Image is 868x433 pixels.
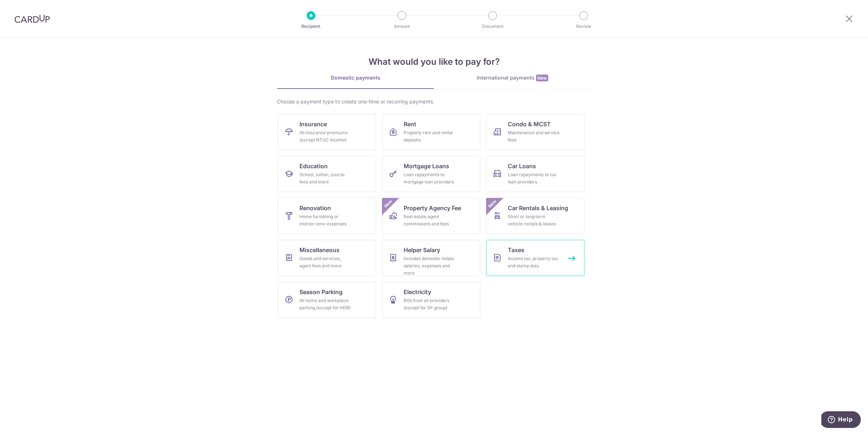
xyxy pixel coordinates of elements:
[404,162,449,170] span: Mortgage Loans
[299,171,352,186] div: School, tuition, course fees and more
[404,120,416,128] span: Rent
[508,171,560,186] div: Loan repayments to car loan providers
[508,255,560,269] div: Income tax, property tax and stamp duty
[404,288,431,296] span: Electricity
[277,98,591,105] div: Choose a payment type to create one-time or recurring payments.
[382,114,480,150] a: RentProperty rent and rental deposits
[284,23,338,30] p: Recipient
[404,246,440,254] span: Helper Salary
[404,171,456,186] div: Loan repayments to mortgage loan providers
[486,156,584,192] a: Car LoansLoan repayments to car loan providers
[434,74,591,82] div: International payments
[299,162,328,170] span: Education
[404,204,461,212] span: Property Agency Fee
[17,5,31,12] span: Help
[508,213,560,228] div: Short or long‑term vehicle rentals & leases
[299,246,340,254] span: Miscellaneous
[404,213,456,228] div: Real estate agent commissions and fees
[508,129,560,144] div: Maintenance and service fees
[278,282,376,318] a: Season ParkingAll home and workplace parking (except for HDB)
[486,114,584,150] a: Condo & MCSTMaintenance and service fees
[299,204,331,212] span: Renovation
[299,255,352,269] div: Goods and services, agent fees and more
[508,120,551,128] span: Condo & MCST
[375,23,429,30] p: Amount
[299,129,352,144] div: All insurance premiums (except NTUC Income)
[277,74,434,81] div: Domestic payments
[557,23,610,30] p: Review
[536,75,548,81] span: New
[404,255,456,277] div: Includes domestic helper salaries, expenses and more
[486,198,498,210] span: New
[299,213,352,228] div: Home furnishing or interior reno-expenses
[278,114,376,150] a: InsuranceAll insurance premiums (except NTUC Income)
[278,240,376,276] a: MiscellaneousGoods and services, agent fees and more
[299,297,352,311] div: All home and workplace parking (except for HDB)
[486,240,584,276] a: TaxesIncome tax, property tax and stamp duty
[404,129,456,144] div: Property rent and rental deposits
[382,198,394,210] span: New
[486,198,584,234] a: Car Rentals & LeasingShort or long‑term vehicle rentals & leasesNew
[278,198,376,234] a: RenovationHome furnishing or interior reno-expenses
[299,288,342,296] span: Season Parking
[382,156,480,192] a: Mortgage LoansLoan repayments to mortgage loan providers
[278,156,376,192] a: EducationSchool, tuition, course fees and more
[382,240,480,276] a: Helper SalaryIncludes domestic helper salaries, expenses and more
[508,204,568,212] span: Car Rentals & Leasing
[277,55,591,68] h4: What would you like to pay for?
[299,120,327,128] span: Insurance
[821,411,861,429] iframe: Opens a widget where you can find more information
[404,297,456,311] div: Bills from all providers (except for SP group)
[466,23,519,30] p: Document
[508,162,536,170] span: Car Loans
[14,14,50,23] img: CardUp
[382,282,480,318] a: ElectricityBills from all providers (except for SP group)
[508,246,524,254] span: Taxes
[382,198,480,234] a: Property Agency FeeReal estate agent commissions and feesNew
